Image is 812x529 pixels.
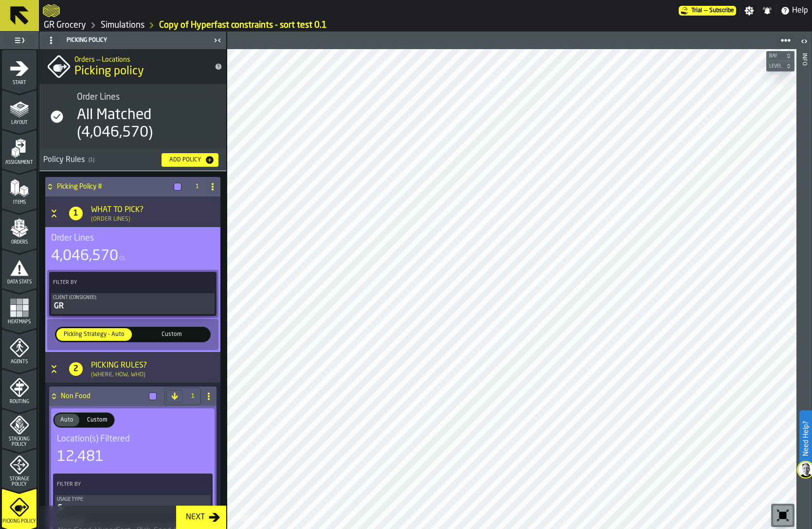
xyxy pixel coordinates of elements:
li: menu Routing [2,369,36,408]
div: button-toolbar-undefined [771,504,794,527]
label: button-toggle-Open [797,34,811,51]
button: Client (Consignee):GR [51,293,215,314]
div: (Where, How, Who) [91,371,145,378]
span: Picking policy [74,64,144,79]
label: button-switch-multi-Picking Strategy - Auto [55,327,133,342]
div: stat-Location(s) Filtered [53,432,213,468]
li: menu Stacking Policy [2,409,36,448]
button: button-Add Policy [162,153,218,167]
label: button-toggle-Close me [211,35,224,46]
span: Stacking Policy [2,437,36,447]
span: Data Stats [2,280,36,285]
span: Start [2,80,36,86]
div: Picking Rules? [91,360,147,371]
a: logo-header [229,508,284,527]
a: link-to-/wh/i/e451d98b-95f6-4604-91ff-c80219f9c36d/simulations/3acb5197-c26b-47c0-a658-df6a5bcdc936 [159,20,327,31]
li: menu Storage Policy [2,449,36,488]
span: Custom [136,330,207,339]
h4: Picking Policy # [57,183,170,191]
li: menu Assignment [2,130,36,169]
span: Level [767,64,784,69]
span: Storage Policy [2,476,36,487]
div: All Matched (4,046,570) [77,106,218,141]
li: menu Agents [2,329,36,368]
div: Client (Consignee): [53,295,213,300]
span: Subscribe [709,7,734,14]
div: Title [57,434,209,444]
label: Need Help? [800,411,811,466]
header: Info [796,32,812,529]
label: button-switch-multi-Auto [54,413,80,427]
span: Location(s) Filtered [57,434,130,444]
button: button- [766,61,794,71]
li: menu Heatmaps [2,289,36,328]
button: button- [766,51,794,61]
a: link-to-/wh/i/e451d98b-95f6-4604-91ff-c80219f9c36d [101,20,144,31]
span: Picking Strategy - Auto [58,330,130,339]
h3: title-section-[object Object] [45,196,220,227]
span: Orders [2,240,36,245]
span: OL [119,255,126,262]
div: stat-Order Lines [47,229,218,269]
span: 2 [70,363,82,375]
h3: title-section-[object Object] [45,352,220,383]
span: Heatmaps [2,319,36,325]
label: Filter By [55,479,193,490]
div: PolicyFilterItem-Usage Type [55,495,211,516]
span: 1 [193,183,201,190]
span: Assignment [2,160,36,165]
span: Bay [767,53,784,59]
span: ( 1 ) [89,157,94,163]
label: button-toggle-Help [776,5,812,17]
div: Title [51,233,215,244]
label: button-toggle-Notifications [758,6,776,16]
span: Custom [83,416,111,424]
div: Non Food [49,387,161,406]
div: Title [77,92,218,103]
div: Picking Policy [41,33,211,48]
div: Usage Type: [57,497,209,502]
div: Next [182,511,209,523]
button: Button-[object Object]-open [49,364,63,374]
span: 1 [189,393,197,400]
div: Add Policy [165,157,205,163]
div: S [57,502,209,514]
a: logo-header [43,2,60,19]
span: Items [2,200,36,205]
span: 1 [70,208,82,219]
label: button-switch-multi-Custom [80,413,114,427]
span: Help [792,5,808,17]
span: Layout [2,120,36,125]
li: menu Data Stats [2,249,36,288]
label: Filter By [51,278,197,288]
div: stat-Order Lines [39,84,226,149]
div: thumb [134,328,209,341]
div: Info [801,51,808,527]
h3: title-section-[object Object] [39,149,226,171]
label: button-toggle-Toggle Full Menu [2,34,36,47]
li: menu Start [2,50,36,89]
li: menu Items [2,170,36,209]
h2: Sub Title [74,54,207,64]
svg: Reset zoom and position [775,508,791,523]
a: link-to-/wh/i/e451d98b-95f6-4604-91ff-c80219f9c36d/pricing/ [679,6,736,16]
div: thumb [81,414,113,426]
a: link-to-/wh/i/e451d98b-95f6-4604-91ff-c80219f9c36d [44,20,86,31]
li: menu Layout [2,90,36,129]
div: (Order Lines) [91,216,130,223]
li: menu Picking Policy [2,489,36,528]
nav: Breadcrumb [43,19,808,31]
div: 4,046,570 [51,247,118,265]
span: Agents [2,359,36,365]
div: 12,481 [57,448,104,466]
div: thumb [56,328,132,341]
div: Picking Policy # [45,177,185,196]
h4: Non Food [61,392,145,400]
span: Order Lines [51,233,94,244]
li: menu Orders [2,210,36,248]
div: What to Pick? [91,204,144,216]
div: title-Picking policy [39,49,226,84]
label: button-toggle-Settings [740,6,758,16]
